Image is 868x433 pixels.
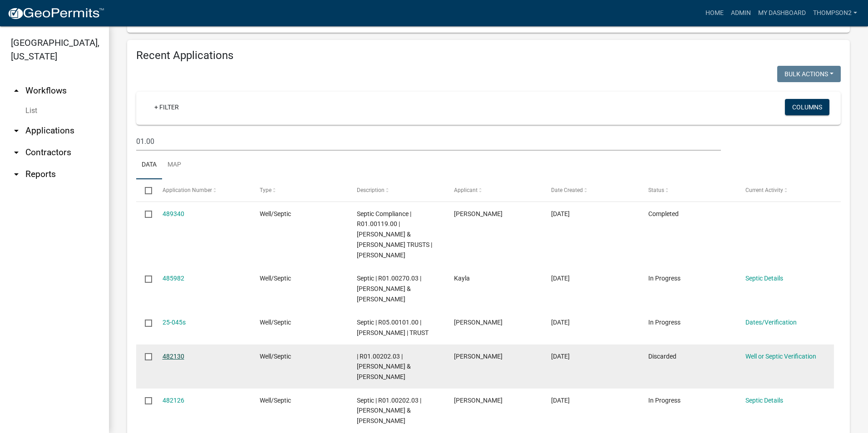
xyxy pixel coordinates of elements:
[648,319,681,326] span: In Progress
[163,397,184,404] a: 482126
[163,275,184,282] a: 485982
[727,5,755,22] a: Admin
[163,319,186,326] a: 25-045s
[454,397,503,404] span: Shari Bartlett
[551,187,583,193] span: Date Created
[454,319,503,326] span: Shari Bartlett
[260,275,291,282] span: Well/Septic
[551,397,570,404] span: 09/22/2025
[163,187,212,193] span: Application Number
[551,210,570,217] span: 10/07/2025
[745,353,816,360] a: Well or Septic Verification
[454,210,503,217] span: Darrin
[454,275,470,282] span: Kayla
[777,66,841,82] button: Bulk Actions
[136,179,153,201] datatable-header-cell: Select
[136,151,162,180] a: Data
[260,397,291,404] span: Well/Septic
[11,169,22,180] i: arrow_drop_down
[702,5,727,22] a: Home
[136,132,721,151] input: Search for applications
[357,275,421,303] span: Septic | R01.00270.03 | MICHAL S & ALYSON D ALBERS
[809,5,861,22] a: Thompson2
[454,353,503,360] span: Shari Bartlett
[11,125,22,136] i: arrow_drop_down
[251,179,348,201] datatable-header-cell: Type
[745,319,797,326] a: Dates/Verification
[745,275,783,282] a: Septic Details
[260,319,291,326] span: Well/Septic
[648,187,664,193] span: Status
[11,147,22,158] i: arrow_drop_down
[260,353,291,360] span: Well/Septic
[136,49,841,62] h4: Recent Applications
[163,353,184,360] a: 482130
[357,210,432,259] span: Septic Compliance | R01.00119.00 | ROBERT & SHEILA FICK TRUSTS | HEIDI BURGESON
[445,179,542,201] datatable-header-cell: Applicant
[785,99,829,115] button: Columns
[454,187,478,193] span: Applicant
[162,151,187,180] a: Map
[755,5,809,22] a: My Dashboard
[648,210,679,217] span: Completed
[357,187,385,193] span: Description
[260,210,291,217] span: Well/Septic
[348,179,445,201] datatable-header-cell: Description
[551,319,570,326] span: 09/25/2025
[163,210,184,217] a: 489340
[357,353,411,381] span: | R01.00202.03 | MARK V & KATHLEEN A BUDENSIEK
[745,397,783,404] a: Septic Details
[648,275,681,282] span: In Progress
[357,397,421,425] span: Septic | R01.00202.03 | MARK V & KATHLEEN A BUDENSIEK
[260,187,271,193] span: Type
[551,353,570,360] span: 09/22/2025
[542,179,640,201] datatable-header-cell: Date Created
[648,397,681,404] span: In Progress
[153,179,251,201] datatable-header-cell: Application Number
[357,319,429,336] span: Septic | R05.00101.00 | GERTRUDE B SCHURHAMMER | TRUST
[640,179,737,201] datatable-header-cell: Status
[648,353,676,360] span: Discarded
[745,187,783,193] span: Current Activity
[737,179,834,201] datatable-header-cell: Current Activity
[11,85,22,96] i: arrow_drop_up
[147,99,186,115] a: + Filter
[551,275,570,282] span: 09/30/2025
